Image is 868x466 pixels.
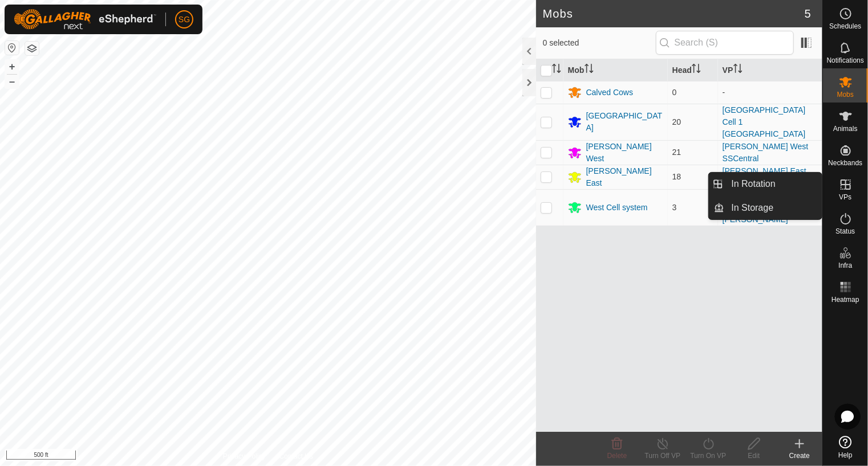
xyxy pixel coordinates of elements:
[823,431,868,463] a: Help
[686,451,731,461] div: Turn On VP
[563,59,668,81] th: Mob
[586,165,663,189] div: [PERSON_NAME] East
[656,31,794,55] input: Search (S)
[223,451,266,461] a: Privacy Policy
[672,203,677,212] span: 3
[718,59,822,81] th: VP
[692,66,701,75] p-sorticon: Activate to sort
[672,88,677,97] span: 0
[838,262,852,269] span: Infra
[586,202,648,214] div: West Cell system
[835,228,855,235] span: Status
[586,87,633,99] div: Calved Cows
[709,197,822,219] li: In Storage
[543,7,805,21] h2: Mobs
[5,75,19,88] button: –
[723,191,788,224] a: West Cells [PERSON_NAME] [PERSON_NAME]
[731,451,777,461] div: Edit
[723,105,806,138] a: [GEOGRAPHIC_DATA] Cell 1 [GEOGRAPHIC_DATA]
[832,296,859,303] span: Heatmap
[543,37,656,49] span: 0 selected
[14,9,156,30] img: Gallagher Logo
[552,66,561,75] p-sorticon: Activate to sort
[5,41,19,55] button: Reset Map
[5,60,19,73] button: +
[179,14,190,26] span: SG
[777,451,822,461] div: Create
[672,148,682,157] span: 21
[709,173,822,195] li: In Rotation
[672,117,682,126] span: 20
[585,66,594,75] p-sorticon: Activate to sort
[838,452,853,459] span: Help
[718,81,822,104] td: -
[723,166,806,187] a: [PERSON_NAME] East SW Transition
[640,451,686,461] div: Turn Off VP
[833,125,858,132] span: Animals
[586,141,663,165] div: [PERSON_NAME] West
[805,5,811,22] span: 5
[828,160,862,166] span: Neckbands
[586,110,663,134] div: [GEOGRAPHIC_DATA]
[732,177,776,191] span: In Rotation
[607,452,627,460] span: Delete
[725,197,822,219] a: In Storage
[672,172,682,181] span: 18
[733,66,743,75] p-sorticon: Activate to sort
[837,91,854,98] span: Mobs
[25,42,39,55] button: Map Layers
[839,194,851,201] span: VPs
[668,59,718,81] th: Head
[829,23,861,30] span: Schedules
[725,173,822,195] a: In Rotation
[732,201,774,215] span: In Storage
[279,451,313,461] a: Contact Us
[723,142,809,163] a: [PERSON_NAME] West SSCentral
[827,57,864,64] span: Notifications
